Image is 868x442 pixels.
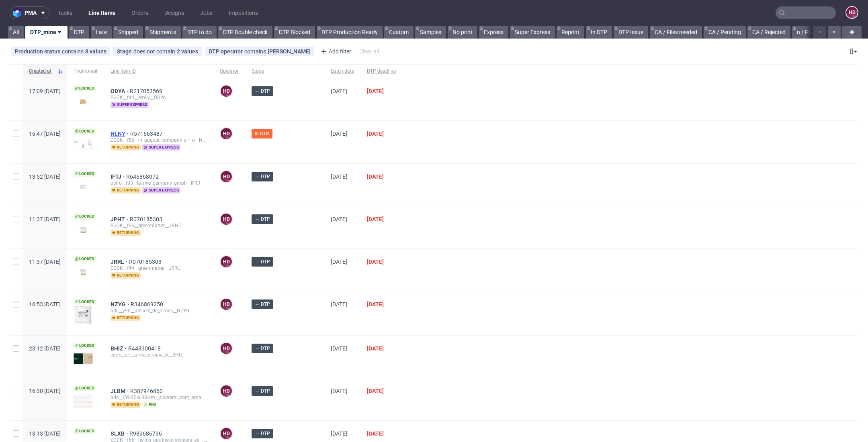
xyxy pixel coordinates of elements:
span: Stage [117,48,133,55]
a: Super Express [510,26,555,39]
button: pma [10,6,50,19]
span: Stage [252,68,318,75]
a: JPHT [111,216,130,222]
span: [DATE] [367,130,384,137]
a: Designs [160,6,189,19]
span: 11:37 [DATE] [29,216,61,222]
span: DTP deadline [367,68,396,75]
a: NLNY [111,130,130,137]
a: NZYG [111,301,131,308]
a: DTP Blocked [274,26,315,39]
span: → DTP [255,258,270,265]
span: → DTP [255,216,270,223]
span: contains [244,48,268,55]
figcaption: HD [221,256,232,267]
span: [DATE] [367,430,384,437]
span: does not contain [133,48,177,55]
div: [PERSON_NAME] [268,48,311,55]
span: [DATE] [331,430,347,437]
span: Batch date [331,68,354,75]
a: DTP Production Ready [317,26,383,39]
span: 10:53 [DATE] [29,301,61,308]
img: version_two_editor_design.png [74,139,93,149]
a: R387946860 [130,388,164,394]
a: Jobs [195,6,217,19]
a: n / Production [792,26,837,39]
span: R346869250 [131,301,165,308]
span: DTP operator [209,48,244,55]
img: version_two_editor_design [74,181,93,192]
div: 8 values [85,48,106,55]
span: Locked [74,256,96,262]
div: 2 values [177,48,198,55]
div: EGDK__f56__greenmatter__JPHT [111,222,207,229]
a: Tasks [53,6,77,19]
a: R646868072 [126,173,160,180]
span: [DATE] [331,216,347,222]
span: Locked [74,171,96,177]
span: In DTP [255,130,269,137]
span: Production status [15,48,62,55]
span: Thumbnail [74,68,98,75]
a: DTP Double check [218,26,272,39]
img: data [74,305,93,324]
figcaption: HD [221,214,232,225]
img: version_two_editor_design.png [74,96,93,107]
a: CA / Rejected [747,26,790,39]
a: No print [448,26,477,39]
span: [DATE] [367,259,384,265]
span: → DTP [255,173,270,180]
span: [DATE] [331,388,347,394]
div: EGDK__f56__in_august_company_s_r_o__NLNY [111,137,207,143]
span: [DATE] [331,259,347,265]
span: → DTP [255,345,270,352]
figcaption: HD [221,385,232,397]
div: egdk__a7__alma_cirugia_sl__BHIZ [111,352,207,358]
span: Locked [74,428,96,434]
div: ostro__f93__la_rive_germany_gmbh__IFTJ [111,180,207,186]
div: EGDK__f44__greenmatter__JRRL [111,265,207,271]
a: SLXB [111,430,129,437]
a: Shipped [113,26,143,39]
span: JLBM [111,388,130,394]
span: 11:37 [DATE] [29,259,61,265]
span: super express [142,187,180,194]
a: DTP to do [182,26,217,39]
span: → DTP [255,88,270,95]
a: JRRL [111,259,129,265]
span: ODYA [111,88,130,94]
img: version_two_editor_design [74,267,93,277]
a: All [8,26,24,39]
a: Line Items [84,6,120,19]
img: logo [13,8,25,18]
span: Locked [74,342,96,349]
span: returning [111,315,141,321]
div: Add filter [317,45,353,58]
figcaption: HD [221,428,232,439]
figcaption: HD [846,7,858,18]
span: [DATE] [367,88,384,94]
img: version_two_editor_design.png [74,394,93,408]
span: → DTP [255,430,270,437]
a: R070185303 [129,259,163,265]
span: 16:47 [DATE] [29,130,61,137]
a: DTP [69,26,89,39]
span: IFTJ [111,173,126,180]
span: [DATE] [367,301,384,308]
a: Samples [415,26,446,39]
span: super express [142,144,180,151]
a: R070185303 [130,216,164,222]
span: [DATE] [331,130,347,137]
span: [DATE] [367,388,384,394]
a: Orders [127,6,153,19]
span: R448300418 [128,345,162,352]
a: R989686736 [129,430,164,437]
